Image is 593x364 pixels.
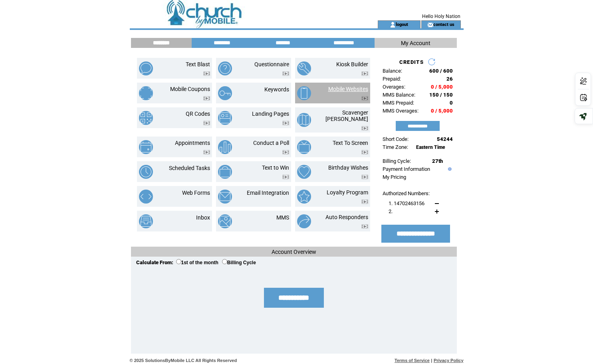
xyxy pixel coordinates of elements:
a: Loyalty Program [327,189,368,196]
img: text-to-screen.png [297,140,311,154]
span: Short Code: [383,136,409,142]
img: video.png [282,150,289,154]
a: My Pricing [383,174,406,180]
img: kiosk-builder.png [297,61,311,75]
span: © 2025 SolutionsByMobile LLC All Rights Reserved [130,358,237,363]
span: MMS Balance: [383,92,415,98]
a: MMS [276,214,289,221]
span: 0 / 5,000 [431,84,453,90]
input: 1st of the month [176,259,181,264]
span: MMS Prepaid: [383,100,414,106]
img: web-forms.png [139,190,153,204]
a: Questionnaire [254,61,289,67]
span: Overages: [383,84,405,90]
img: birthday-wishes.png [297,165,311,179]
a: QR Codes [186,111,210,117]
a: Landing Pages [252,111,289,117]
a: Terms of Service [395,358,430,363]
span: 54244 [437,136,453,142]
img: video.png [361,96,368,101]
span: 2. [389,208,393,214]
span: 600 / 600 [429,68,453,74]
span: 0 [450,100,453,106]
a: Keywords [264,86,289,93]
img: email-integration.png [218,190,232,204]
img: questionnaire.png [218,61,232,75]
a: Privacy Policy [434,358,464,363]
img: video.png [282,121,289,125]
a: Mobile Coupons [170,86,210,92]
img: video.png [282,175,289,179]
img: video.png [361,150,368,154]
span: 150 / 150 [429,92,453,98]
img: contact_us_icon.gif [427,22,433,28]
span: Time Zone: [383,144,408,150]
img: inbox.png [139,214,153,228]
span: CREDITS [399,59,424,65]
img: video.png [203,121,210,125]
a: Text to Win [262,164,289,171]
a: Scheduled Tasks [169,165,210,171]
a: Web Forms [182,190,210,196]
span: Prepaid: [383,76,401,82]
img: account_icon.gif [390,22,396,28]
img: video.png [361,71,368,76]
a: Inbox [196,214,210,221]
span: Eastern Time [416,144,445,150]
span: Billing Cycle: [383,158,411,164]
img: keywords.png [218,86,232,100]
span: My Account [401,40,430,46]
img: text-blast.png [139,61,153,75]
a: Appointments [175,140,210,146]
img: mobile-websites.png [297,86,311,100]
img: conduct-a-poll.png [218,140,232,154]
span: Account Overview [272,249,316,255]
a: Text Blast [186,61,210,67]
a: Auto Responders [325,214,368,220]
img: mobile-coupons.png [139,86,153,100]
img: qr-codes.png [139,111,153,125]
a: Mobile Websites [328,86,368,92]
input: Billing Cycle [222,259,227,264]
img: scheduled-tasks.png [139,165,153,179]
img: landing-pages.png [218,111,232,125]
span: | [431,358,432,363]
a: Conduct a Poll [253,140,289,146]
span: Calculate From: [136,259,173,265]
a: Scavenger [PERSON_NAME] [325,109,368,122]
a: contact us [433,22,454,27]
img: video.png [203,71,210,76]
span: 27th [432,158,443,164]
img: video.png [361,126,368,131]
img: scavenger-hunt.png [297,113,311,127]
img: video.png [361,200,368,204]
a: Email Integration [247,190,289,196]
img: auto-responders.png [297,214,311,228]
img: video.png [203,150,210,154]
img: appointments.png [139,140,153,154]
img: video.png [361,224,368,229]
label: 1st of the month [176,260,218,265]
img: loyalty-program.png [297,190,311,204]
span: 1. 14702463156 [389,200,424,206]
span: Authorized Numbers: [383,190,430,196]
img: text-to-win.png [218,165,232,179]
img: video.png [282,71,289,76]
a: Birthday Wishes [328,164,368,171]
span: Hello Holy Nation [422,14,460,19]
a: logout [396,22,408,27]
img: mms.png [218,214,232,228]
span: MMS Overages: [383,108,418,114]
span: 0 / 5,000 [431,108,453,114]
span: 26 [446,76,453,82]
img: help.gif [446,167,452,171]
a: Payment Information [383,166,430,172]
label: Billing Cycle [222,260,256,265]
a: Kiosk Builder [336,61,368,67]
img: video.png [361,175,368,179]
img: video.png [203,96,210,101]
a: Text To Screen [333,140,368,146]
span: Balance: [383,68,402,74]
